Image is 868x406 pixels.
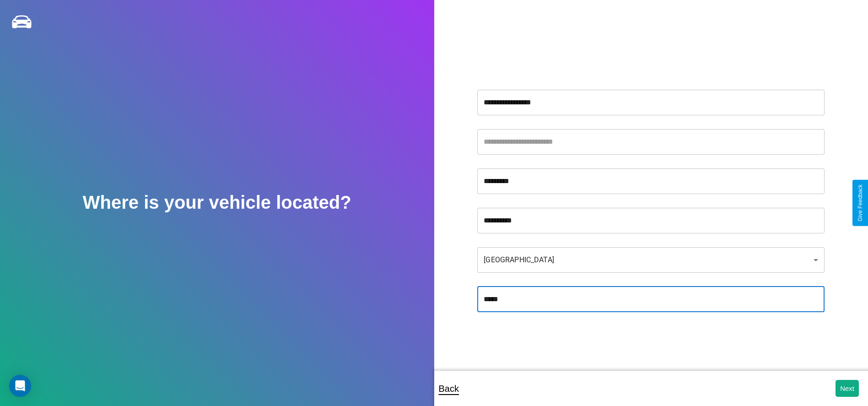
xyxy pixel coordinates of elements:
[9,375,31,397] div: Open Intercom Messenger
[439,380,459,397] p: Back
[857,184,863,222] div: Give Feedback
[477,247,825,273] div: [GEOGRAPHIC_DATA]
[83,192,351,213] h2: Where is your vehicle located?
[836,380,859,397] button: Next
